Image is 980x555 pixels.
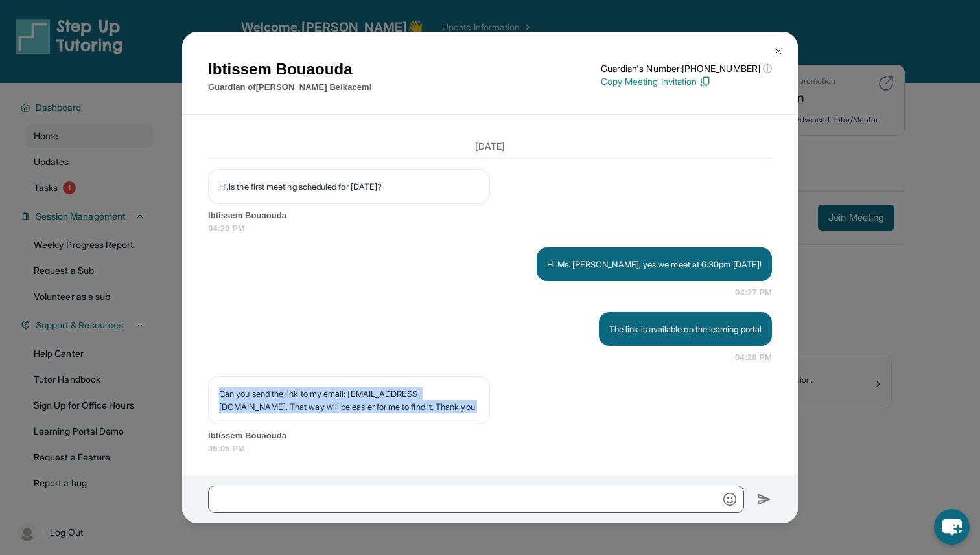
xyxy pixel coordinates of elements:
img: Send icon [757,492,772,507]
p: Hi Ms. [PERSON_NAME], yes we meet at 6.30pm [DATE]! [547,258,762,271]
h3: [DATE] [208,140,772,153]
span: 04:27 PM [735,286,772,299]
span: Ibtissem Bouaouda [208,209,772,222]
p: Hi,Is the first meeting scheduled for [DATE]? [219,180,479,193]
button: chat-button [934,509,970,545]
img: Copy Icon [699,76,711,87]
span: 05:05 PM [208,442,772,455]
span: 04:28 PM [735,351,772,364]
span: Ibtissem Bouaouda [208,429,772,442]
img: Emoji [723,493,736,506]
p: Guardian of [PERSON_NAME] Belkacemi [208,81,371,94]
p: Can you send the link to my email: [EMAIL_ADDRESS][DOMAIN_NAME]. That way will be easier for me t... [219,387,479,413]
span: ⓘ [763,62,772,75]
p: Guardian's Number: [PHONE_NUMBER] [601,62,772,75]
span: 04:20 PM [208,222,772,235]
img: Close Icon [773,46,784,56]
p: The link is available on the learning portal [609,323,762,335]
p: Copy Meeting Invitation [601,75,772,88]
h1: Ibtissem Bouaouda [208,58,371,81]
